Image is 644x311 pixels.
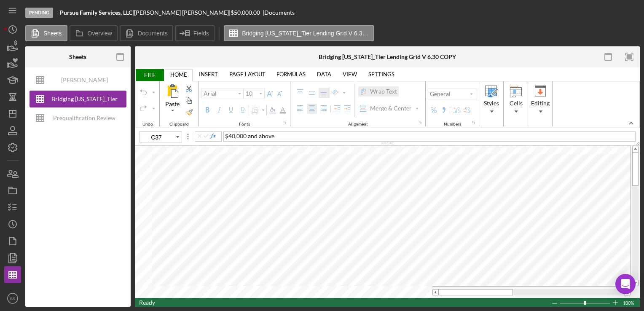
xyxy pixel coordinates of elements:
[162,82,183,118] button: All
[531,100,550,107] span: Editing
[60,9,134,16] div: |
[484,100,499,107] span: Styles
[628,120,634,126] button: collapsedRibbon
[30,110,126,126] button: Prequalification Review (TEMPLATE) – Entity Name – Date Completed (1)
[88,30,112,37] label: Overview
[70,25,118,41] button: Overview
[196,133,203,139] button: Cancel Edit
[166,122,192,127] div: Clipboard
[584,301,586,305] div: Zoom
[615,274,636,294] div: Open Intercom Messenger
[505,81,527,126] div: Cells
[529,81,551,126] div: Editing
[163,100,182,117] div: All
[51,72,118,88] div: [PERSON_NAME] Underwriting Analysis - Business Name - MM.DD.YY. - Copy
[164,100,181,108] div: Paste
[135,69,164,81] span: FILE
[203,133,209,139] button: Commit Edit
[175,25,215,41] button: Fields
[224,25,374,41] button: Bridging [US_STATE]_Tier Lending Grid V 6.30 COPY
[263,9,295,16] div: | Documents
[194,68,223,80] a: INSERT
[184,83,196,94] button: Cut
[134,9,231,16] div: [PERSON_NAME] [PERSON_NAME] |
[209,133,216,139] button: Insert Function
[138,30,168,37] label: Documents
[43,30,62,37] label: Sheets
[165,69,192,80] a: HOME
[480,81,502,126] div: Styles
[51,91,118,107] div: Bridging [US_STATE]_Tier Lending Grid V 6.30 COPY
[231,9,263,16] div: $50,000.00
[242,30,368,37] label: Bridging [US_STATE]_Tier Lending Grid V 6.30 COPY
[440,122,464,127] div: Numbers
[224,68,271,80] a: PAGE LAYOUT
[163,83,182,100] div: All
[319,54,456,60] div: Bridging [US_STATE]_Tier Lending Grid V 6.30 COPY
[185,107,195,117] label: Format Painter
[223,131,636,142] div: Formula Bar
[51,110,118,126] div: Prequalification Review (TEMPLATE) – Entity Name – Date Completed (1)
[184,95,196,105] button: Copy
[69,54,86,60] div: Sheets
[612,298,619,307] div: Zoom In
[30,91,126,107] button: Bridging [US_STATE]_Tier Lending Grid V 6.30 COPY
[181,131,195,142] span: Splitter
[193,30,209,37] label: Fields
[25,8,53,18] div: Pending
[510,100,523,107] span: Cells
[225,132,274,139] span: $40,000 and above
[139,298,155,307] div: In Ready mode
[623,298,636,307] div: Zoom level. Click to open the Zoom dialog box.
[25,25,67,41] button: Sheets
[139,299,155,306] span: Ready
[236,122,253,127] div: Fonts
[139,122,156,127] div: Undo
[30,72,126,88] button: [PERSON_NAME] Underwriting Analysis - Business Name - MM.DD.YY. - Copy
[4,290,21,307] button: SS
[559,298,612,307] div: Zoom
[623,298,636,308] span: 100%
[345,122,371,127] div: Alignment
[60,9,132,16] b: Pursue Family Services, LLC
[120,25,173,41] button: Documents
[312,68,336,80] a: DATA
[338,68,362,80] a: VIEW
[10,296,16,301] text: SS
[363,68,400,80] a: SETTINGS
[551,299,558,308] div: Zoom Out
[271,68,311,80] a: FORMULAS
